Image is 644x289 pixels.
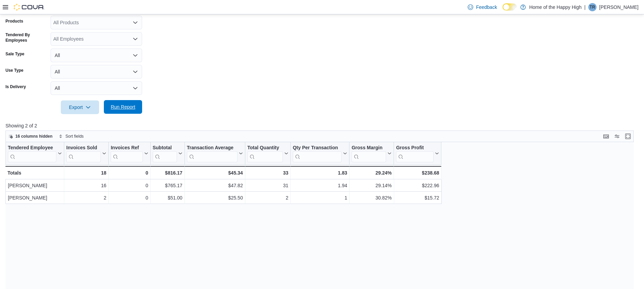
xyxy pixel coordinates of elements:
div: [PERSON_NAME] [8,181,62,190]
div: 0 [111,169,148,177]
div: Invoices Ref [111,145,142,162]
button: Total Quantity [247,145,288,162]
div: 29.14% [352,181,392,190]
span: 16 columns hidden [15,134,53,139]
div: Invoices Ref [111,145,142,151]
label: Sale Type [5,51,24,57]
p: Showing 2 of 2 [5,122,640,129]
div: Subtotal [153,145,177,162]
div: Tendered Employee [8,145,56,162]
button: Subtotal [153,145,182,162]
p: [PERSON_NAME] [599,3,639,11]
div: 0 [111,181,148,190]
label: Is Delivery [5,84,26,90]
span: Run Report [111,104,135,110]
a: Feedback [465,0,499,14]
div: $15.72 [396,194,439,202]
div: Gross Profit [396,145,434,151]
button: Sort fields [56,132,86,140]
div: $47.82 [187,181,243,190]
button: Enter fullscreen [624,132,632,140]
div: [PERSON_NAME] [8,194,62,202]
div: 1.83 [293,169,347,177]
div: Total Quantity [247,145,283,151]
label: Products [5,18,23,24]
div: Qty Per Transaction [293,145,342,162]
button: Tendered Employee [8,145,62,162]
input: Dark Mode [503,3,517,11]
div: 2 [247,194,288,202]
div: $816.17 [153,169,182,177]
div: $25.50 [187,194,243,202]
button: Display options [613,132,621,140]
div: Gross Margin [352,145,386,151]
div: Transaction Average [187,145,237,162]
div: Tendered Employee [8,145,56,151]
div: $238.68 [396,169,439,177]
div: Qty Per Transaction [293,145,342,151]
button: Qty Per Transaction [293,145,347,162]
span: Feedback [476,4,497,11]
div: 1.94 [293,181,347,190]
div: $45.34 [187,169,243,177]
button: All [51,81,142,95]
button: Transaction Average [187,145,243,162]
button: Keyboard shortcuts [602,132,610,140]
div: 29.24% [352,169,392,177]
p: Home of the Happy High [529,3,581,11]
button: Gross Margin [352,145,392,162]
button: All [51,49,142,62]
div: Gross Margin [352,145,386,162]
div: Totals [8,169,62,177]
div: 0 [111,194,148,202]
span: Sort fields [66,134,84,139]
div: Tom Rishaur [588,3,597,11]
button: 16 columns hidden [6,132,55,140]
button: Invoices Sold [66,145,106,162]
span: TR [590,3,595,11]
div: Subtotal [153,145,177,151]
button: Open list of options [133,20,138,25]
p: | [584,3,586,11]
div: 16 [66,181,106,190]
button: Run Report [104,100,142,114]
div: $51.00 [153,194,182,202]
div: Invoices Sold [66,145,101,151]
div: 18 [66,169,106,177]
div: Invoices Sold [66,145,101,162]
div: $765.17 [153,181,182,190]
label: Use Type [5,68,23,73]
div: Transaction Average [187,145,237,151]
div: Gross Profit [396,145,434,162]
button: Export [61,100,99,114]
div: $222.96 [396,181,439,190]
img: Cova [14,4,44,11]
span: Export [65,100,95,114]
label: Tendered By Employees [5,32,48,43]
div: Total Quantity [247,145,283,162]
div: 2 [66,194,106,202]
div: 33 [247,169,288,177]
div: 1 [293,194,347,202]
div: 31 [247,181,288,190]
button: Invoices Ref [111,145,148,162]
button: Gross Profit [396,145,439,162]
button: All [51,65,142,79]
div: 30.82% [352,194,392,202]
button: Open list of options [133,36,138,42]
